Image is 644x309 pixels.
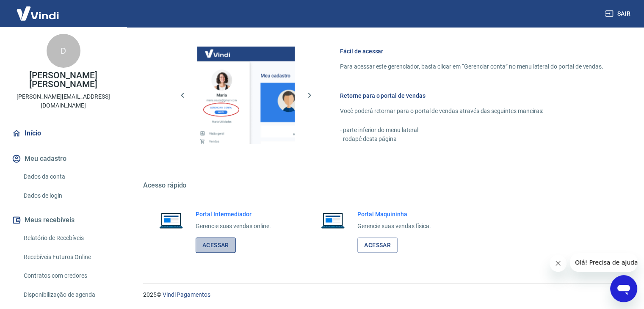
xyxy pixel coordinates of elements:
a: Dados da conta [20,168,116,185]
p: - rodapé desta página [340,135,603,143]
a: Acessar [196,237,236,253]
a: Relatório de Recebíveis [20,229,116,247]
img: Imagem de um notebook aberto [315,210,351,230]
iframe: Mensagem da empresa [570,253,637,272]
a: Dados de login [20,187,116,204]
a: Vindi Pagamentos [163,291,210,298]
button: Meus recebíveis [10,211,116,229]
h6: Retorne para o portal de vendas [340,91,603,100]
div: D [47,34,80,68]
h6: Fácil de acessar [340,47,603,55]
iframe: Botão para abrir a janela de mensagens [610,275,637,302]
img: Imagem de um notebook aberto [153,210,189,230]
img: Vindi [10,0,65,26]
iframe: Fechar mensagem [550,255,567,272]
button: Sair [603,6,634,22]
h5: Acesso rápido [143,181,624,190]
p: Para acessar este gerenciador, basta clicar em “Gerenciar conta” no menu lateral do portal de ven... [340,62,603,71]
h6: Portal Intermediador [196,210,271,218]
p: [PERSON_NAME] [PERSON_NAME] [7,71,120,89]
a: Contratos com credores [20,267,116,284]
button: Meu cadastro [10,149,116,168]
p: 2025 © [143,290,624,299]
p: [PERSON_NAME][EMAIL_ADDRESS][DOMAIN_NAME] [7,92,120,110]
p: - parte inferior do menu lateral [340,126,603,135]
img: Imagem da dashboard mostrando o botão de gerenciar conta na sidebar no lado esquerdo [197,47,295,144]
a: Disponibilização de agenda [20,286,116,303]
a: Recebíveis Futuros Online [20,248,116,266]
h6: Portal Maquininha [357,210,431,218]
span: Olá! Precisa de ajuda? [5,6,71,13]
a: Acessar [357,237,398,253]
a: Início [10,124,116,143]
p: Gerencie suas vendas física. [357,222,431,231]
p: Gerencie suas vendas online. [196,222,271,231]
p: Você poderá retornar para o portal de vendas através das seguintes maneiras: [340,107,603,116]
